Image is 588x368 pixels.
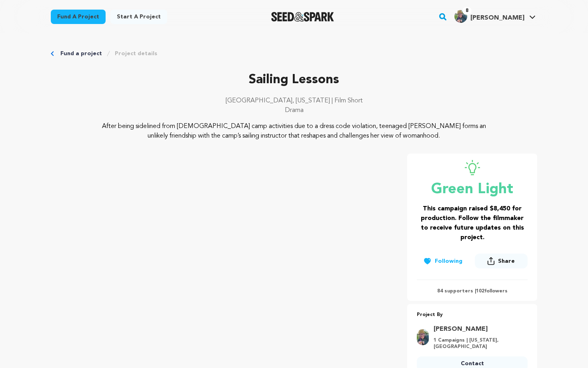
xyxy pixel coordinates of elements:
p: 1 Campaigns | [US_STATE], [GEOGRAPHIC_DATA] [434,337,523,350]
a: Project details [115,50,157,58]
a: Seed&Spark Homepage [271,12,334,22]
p: Sailing Lessons [51,70,537,90]
div: Kylie S.'s Profile [454,10,524,23]
p: After being sidelined from [DEMOGRAPHIC_DATA] camp activities due to a dress code violation, teen... [100,122,489,141]
a: Goto Kylie Schumacher profile [434,324,523,334]
p: Drama [51,106,537,115]
a: Kylie S.'s Profile [453,8,537,23]
div: Breadcrumb [51,50,537,58]
img: 776098e3326a0dd9.jpg [454,10,467,23]
p: Green Light [417,182,528,198]
a: Fund a project [51,10,106,24]
a: Fund a project [60,50,102,58]
span: [PERSON_NAME] [470,15,524,21]
span: Share [475,254,528,272]
p: [GEOGRAPHIC_DATA], [US_STATE] | Film Short [51,96,537,106]
button: Following [417,254,469,268]
a: Start a project [110,10,167,24]
span: Kylie S.'s Profile [453,8,537,25]
img: 776098e3326a0dd9.jpg [417,329,429,345]
button: Share [475,254,528,268]
p: 84 supporters | followers [417,288,528,294]
span: Share [498,257,515,265]
p: Project By [417,310,528,320]
h3: This campaign raised $8,450 for production. Follow the filmmaker to receive future updates on thi... [417,204,528,242]
span: 8 [462,7,472,15]
span: 102 [476,289,484,294]
img: Seed&Spark Logo Dark Mode [271,12,334,22]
